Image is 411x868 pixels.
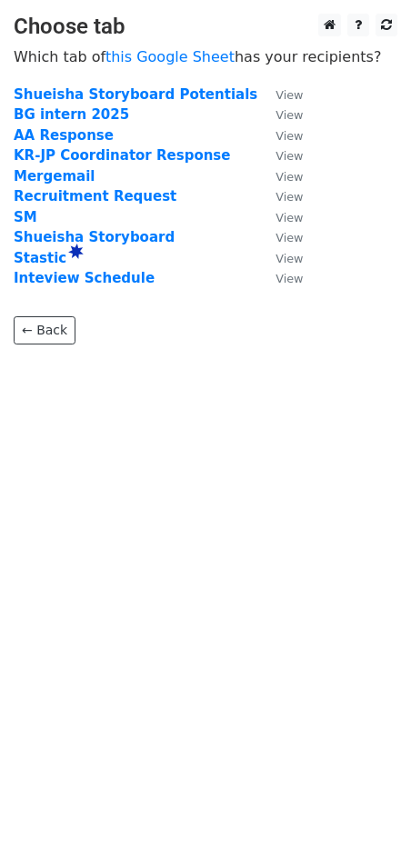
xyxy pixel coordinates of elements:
small: View [276,88,303,102]
a: Shueisha Storyboard Potentials [14,86,257,103]
a: View [257,106,303,123]
a: View [257,250,303,266]
h3: Choose tab [14,14,397,40]
a: View [257,270,303,286]
small: View [276,231,303,244]
a: Recruitment Request [14,188,176,205]
a: View [257,209,303,225]
small: View [276,211,303,224]
a: Shueisha Storyboard [14,229,175,245]
small: View [276,252,303,265]
small: View [276,149,303,163]
p: Which tab of has your recipients? [14,47,397,66]
a: Inteview Schedule [14,270,155,286]
a: View [257,168,303,185]
a: View [257,86,303,103]
a: View [257,188,303,205]
small: View [276,272,303,285]
a: SM [14,209,37,225]
a: KR-JP Coordinator Response [14,147,230,164]
a: Stastic [14,250,66,266]
a: this Google Sheet [105,48,235,65]
small: View [276,129,303,143]
a: BG intern 2025 [14,106,129,123]
a: Mergemail [14,168,95,185]
small: View [276,170,303,184]
small: View [276,108,303,122]
a: View [257,147,303,164]
a: ← Back [14,316,75,344]
small: View [276,190,303,204]
a: AA Response [14,127,114,144]
a: View [257,127,303,144]
a: View [257,229,303,245]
